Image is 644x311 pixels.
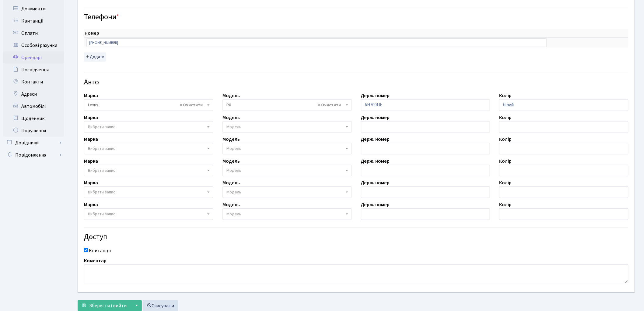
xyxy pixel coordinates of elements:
label: Держ. номер [361,114,390,121]
span: Видалити всі елементи [318,102,341,108]
label: Модель [222,92,240,99]
span: Вибрати запис [88,124,115,130]
label: Колір [499,157,512,165]
span: Вибрати запис [88,146,115,152]
label: Модель [222,114,240,121]
a: Посвідчення [3,64,64,76]
label: Модель [222,179,240,186]
a: Повідомлення [3,149,64,161]
label: Колір [499,201,512,208]
span: Модель [226,189,241,195]
span: Модель [226,168,241,174]
label: Марка [84,179,98,186]
a: Контакти [3,76,64,88]
span: Зберегти і вийти [89,302,127,309]
label: Держ. номер [361,179,390,186]
label: Марка [84,92,98,99]
label: Колір [499,179,512,186]
a: Квитанції [3,15,64,27]
label: Колір [499,92,512,99]
a: Довідники [3,137,64,149]
a: Автомобілі [3,100,64,112]
label: Держ. номер [361,92,390,99]
label: Держ. номер [361,157,390,165]
label: Квитанції [89,247,111,254]
label: Модель [222,136,240,143]
h4: Телефони [84,13,628,22]
a: Щоденник [3,112,64,125]
a: Адреси [3,88,64,100]
span: Модель [226,124,241,130]
span: Вибрати запис [88,168,115,174]
span: Видалити всі елементи [180,102,203,108]
span: Модель [226,146,241,152]
button: Додати [84,52,106,62]
label: Колір [499,136,512,143]
span: RX [222,99,352,111]
h4: Авто [84,78,628,87]
span: Модель [226,211,241,217]
label: Марка [84,201,98,208]
label: Марка [84,114,98,121]
a: Документи [3,3,64,15]
label: Марка [84,136,98,143]
label: Держ. номер [361,201,390,208]
label: Колір [499,114,512,121]
label: Держ. номер [361,136,390,143]
th: Номер [84,29,549,38]
span: Вибрати запис [88,211,115,217]
a: Особові рахунки [3,39,64,51]
label: Коментар [84,257,107,264]
label: Модель [222,157,240,165]
label: Марка [84,157,98,165]
a: Порушення [3,125,64,137]
h4: Доступ [84,233,628,242]
a: Оплати [3,27,64,39]
a: Орендарі [3,51,64,64]
span: Lexus [88,102,206,108]
span: RX [226,102,344,108]
span: Вибрати запис [88,189,115,195]
span: Lexus [84,99,213,111]
label: Модель [222,201,240,208]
